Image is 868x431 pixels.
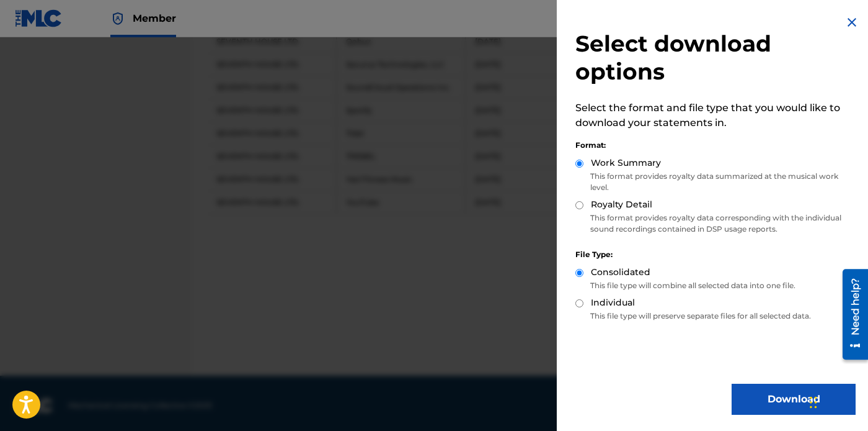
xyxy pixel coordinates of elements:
div: Drag [810,384,817,421]
label: Individual [591,296,635,309]
p: This file type will preserve separate files for all selected data. [575,311,856,322]
p: This file type will combine all selected data into one file. [575,280,856,291]
span: Member [133,11,176,25]
div: Format: [575,140,856,151]
img: MLC Logo [15,9,63,27]
label: Royalty Detail [591,198,652,211]
p: This format provides royalty data summarized at the musical work level. [575,171,856,193]
h2: Select download options [575,30,856,86]
p: Select the format and file type that you would like to download your statements in. [575,101,856,130]
iframe: Resource Center [833,265,868,365]
label: Consolidated [591,266,650,279]
p: This format provides royalty data corresponding with the individual sound recordings contained in... [575,212,856,235]
label: Work Summary [591,157,661,170]
iframe: Chat Widget [806,371,868,431]
div: File Type: [575,249,856,260]
img: Top Rightsholder [110,11,125,26]
button: Download [732,384,856,415]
